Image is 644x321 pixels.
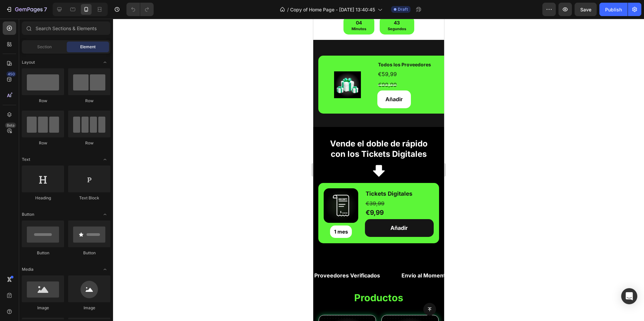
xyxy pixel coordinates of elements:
[68,140,110,146] div: Row
[100,209,110,220] span: Toggle open
[398,6,408,12] span: Draft
[22,211,34,217] span: Button
[22,305,64,311] div: Image
[22,59,35,65] span: Layout
[5,123,16,128] div: Beta
[290,6,375,13] span: Copy of Home Page - [DATE] 13:40:45
[68,305,110,311] div: Image
[287,6,289,13] span: /
[313,19,444,321] iframe: Design area
[126,3,154,16] div: Undo/Redo
[22,156,30,163] span: Text
[100,57,110,68] span: Toggle open
[80,44,96,50] span: Element
[580,7,591,12] span: Save
[6,71,16,77] div: 450
[621,288,637,304] div: Open Intercom Messenger
[100,154,110,165] span: Toggle open
[22,21,110,35] input: Search Sections & Elements
[3,3,50,16] button: 7
[22,195,64,201] div: Heading
[22,98,64,104] div: Row
[22,266,34,272] span: Media
[44,5,47,13] p: 7
[100,264,110,275] span: Toggle open
[68,195,110,201] div: Text Block
[575,3,597,16] button: Save
[37,44,52,50] span: Section
[605,6,622,13] div: Publish
[68,250,110,256] div: Button
[599,3,628,16] button: Publish
[88,252,136,262] p: Envío al Momento
[68,98,110,104] div: Row
[22,140,64,146] div: Row
[22,250,64,256] div: Button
